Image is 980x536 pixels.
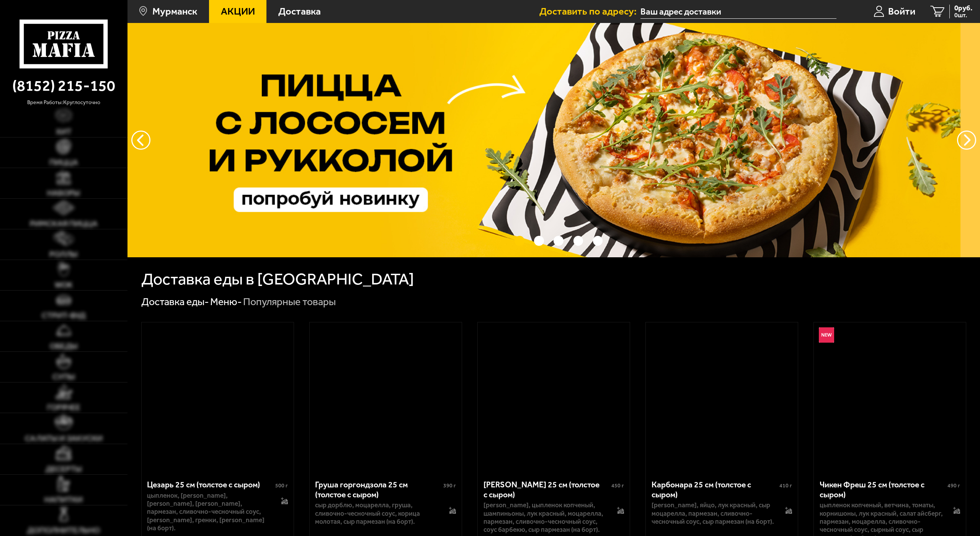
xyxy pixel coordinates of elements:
[278,7,321,16] span: Доставка
[534,236,544,246] button: точки переключения
[947,482,960,489] span: 490 г
[573,236,583,246] button: точки переключения
[55,281,73,289] span: WOK
[25,434,103,442] span: Салаты и закуски
[315,501,439,526] p: сыр дорблю, моцарелла, груша, сливочно-чесночный соус, корица молотая, сыр пармезан (на борт).
[52,373,75,381] span: Супы
[646,322,798,472] a: Карбонара 25 см (толстое с сыром)
[652,501,775,526] p: [PERSON_NAME], яйцо, лук красный, сыр Моцарелла, пармезан, сливочно-чесночный соус, сыр пармезан ...
[954,5,972,12] span: 0 руб.
[49,158,78,166] span: Пицца
[593,236,603,246] button: точки переключения
[141,271,414,288] h1: Доставка еды в [GEOGRAPHIC_DATA]
[42,311,86,319] span: Стрит-фуд
[275,482,288,489] span: 500 г
[243,295,336,309] div: Популярные товары
[152,7,197,16] span: Мурманск
[539,7,640,16] span: Доставить по адресу:
[221,7,255,16] span: Акции
[814,322,966,472] a: НовинкаЧикен Фреш 25 см (толстое с сыром)
[819,327,834,343] img: Новинка
[779,482,792,489] span: 410 г
[147,492,271,533] p: цыпленок, [PERSON_NAME], [PERSON_NAME], [PERSON_NAME], пармезан, сливочно-чесночный соус, [PERSON...
[554,236,563,246] button: точки переключения
[478,322,630,472] a: Чикен Барбекю 25 см (толстое с сыром)
[56,127,72,136] span: Хит
[888,7,915,16] span: Войти
[514,236,524,246] button: точки переключения
[44,495,83,503] span: Напитки
[147,480,273,490] div: Цезарь 25 см (толстое с сыром)
[30,219,98,227] span: Римская пицца
[49,250,78,258] span: Роллы
[652,480,778,499] div: Карбонара 25 см (толстое с сыром)
[47,189,80,197] span: Наборы
[131,131,150,150] button: следующий
[310,322,462,472] a: Груша горгондзола 25 см (толстое с сыром)
[50,342,78,350] span: Обеды
[141,296,209,308] a: Доставка еды-
[483,480,610,499] div: [PERSON_NAME] 25 см (толстое с сыром)
[142,322,294,472] a: Цезарь 25 см (толстое с сыром)
[820,480,946,499] div: Чикен Фреш 25 см (толстое с сыром)
[210,296,242,308] a: Меню-
[47,403,80,411] span: Горячее
[315,480,441,499] div: Груша горгондзола 25 см (толстое с сыром)
[611,482,624,489] span: 450 г
[957,131,976,150] button: предыдущий
[640,5,836,19] input: Ваш адрес доставки
[954,12,972,18] span: 0 шт.
[27,526,100,534] span: Дополнительно
[443,482,456,489] span: 390 г
[483,501,607,534] p: [PERSON_NAME], цыпленок копченый, шампиньоны, лук красный, моцарелла, пармезан, сливочно-чесночны...
[46,465,82,473] span: Десерты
